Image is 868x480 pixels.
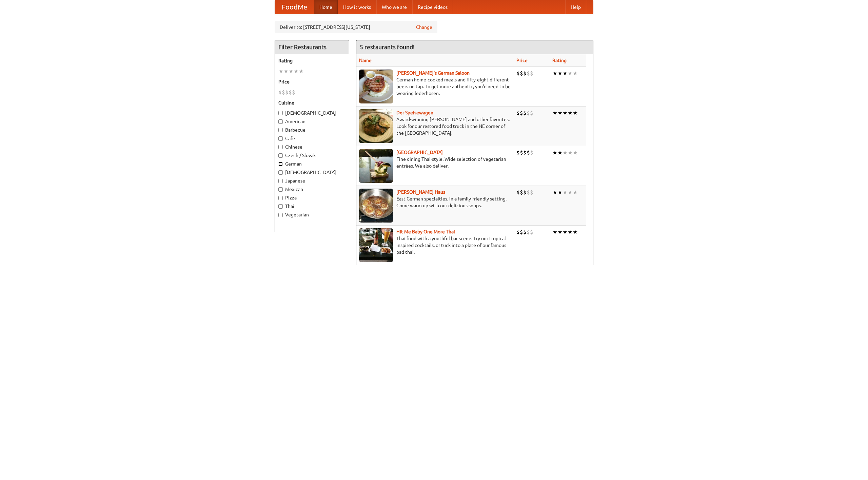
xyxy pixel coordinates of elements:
b: Hit Me Baby One More Thai [396,229,455,234]
a: Help [565,0,586,14]
p: Fine dining Thai-style. Wide selection of vegetarian entrées. We also deliver. [359,156,511,169]
li: $ [530,70,533,77]
li: $ [527,228,530,236]
li: ★ [573,189,578,196]
li: ★ [294,68,299,75]
label: Japanese [278,177,346,184]
label: German [278,160,346,167]
li: $ [523,70,527,77]
li: ★ [563,109,568,117]
li: ★ [563,149,568,156]
input: American [278,119,283,124]
li: ★ [563,189,568,196]
p: Award-winning [PERSON_NAME] and other favorites. Look for our restored food truck in the NE corne... [359,116,511,136]
img: kohlhaus.jpg [359,189,393,223]
input: [DEMOGRAPHIC_DATA] [278,111,283,115]
label: [DEMOGRAPHIC_DATA] [278,110,346,116]
label: Mexican [278,186,346,193]
label: Cafe [278,135,346,142]
a: [PERSON_NAME]'s German Saloon [396,70,470,76]
a: Recipe videos [412,0,453,14]
li: ★ [552,149,557,156]
a: Rating [552,58,567,63]
label: Thai [278,203,346,210]
label: Pizza [278,194,346,201]
h5: Rating [278,57,346,64]
img: esthers.jpg [359,70,393,103]
li: ★ [278,68,283,75]
li: $ [289,89,292,96]
li: $ [520,109,523,117]
a: Price [516,58,528,63]
h5: Cuisine [278,99,346,106]
label: Vegetarian [278,211,346,218]
label: [DEMOGRAPHIC_DATA] [278,169,346,176]
li: $ [523,109,527,117]
li: ★ [552,70,557,77]
input: [DEMOGRAPHIC_DATA] [278,170,283,175]
h5: Price [278,78,346,85]
li: ★ [568,70,573,77]
li: ★ [573,228,578,236]
li: $ [516,189,520,196]
li: ★ [563,70,568,77]
input: Czech / Slovak [278,153,283,158]
p: East German specialties, in a family-friendly setting. Come warm up with our delicious soups. [359,195,511,209]
li: ★ [552,189,557,196]
li: $ [282,89,285,96]
li: $ [516,149,520,156]
li: ★ [563,228,568,236]
li: $ [530,189,533,196]
img: speisewagen.jpg [359,109,393,143]
input: Japanese [278,179,283,183]
li: $ [523,149,527,156]
li: ★ [573,109,578,117]
input: Thai [278,204,283,209]
li: ★ [573,70,578,77]
li: ★ [283,68,289,75]
li: ★ [568,109,573,117]
a: How it works [338,0,376,14]
li: ★ [557,109,563,117]
li: $ [516,70,520,77]
li: ★ [557,70,563,77]
li: ★ [573,149,578,156]
p: Thai food with a youthful bar scene. Try our tropical inspired cocktails, or tuck into a plate of... [359,235,511,255]
input: Mexican [278,187,283,192]
img: satay.jpg [359,149,393,183]
ng-pluralize: 5 restaurants found! [360,44,415,50]
label: American [278,118,346,125]
li: ★ [552,109,557,117]
input: Barbecue [278,128,283,132]
li: $ [527,149,530,156]
a: Who we are [376,0,412,14]
li: ★ [289,68,294,75]
li: ★ [557,189,563,196]
li: $ [527,70,530,77]
li: $ [520,228,523,236]
li: $ [516,109,520,117]
li: $ [530,109,533,117]
a: Home [314,0,338,14]
li: $ [520,70,523,77]
li: $ [520,149,523,156]
label: Barbecue [278,127,346,133]
li: $ [516,228,520,236]
img: babythai.jpg [359,228,393,262]
li: $ [278,89,282,96]
li: ★ [299,68,304,75]
p: German home-cooked meals and fifty-eight different beers on tap. To get more authentic, you'd nee... [359,76,511,97]
label: Czech / Slovak [278,152,346,159]
li: ★ [552,228,557,236]
a: [PERSON_NAME] Haus [396,189,445,195]
li: $ [523,228,527,236]
a: Name [359,58,372,63]
a: FoodMe [275,0,314,14]
input: German [278,162,283,166]
div: Deliver to: [STREET_ADDRESS][US_STATE] [275,21,437,33]
a: Der Speisewagen [396,110,433,115]
li: $ [285,89,289,96]
li: ★ [557,149,563,156]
